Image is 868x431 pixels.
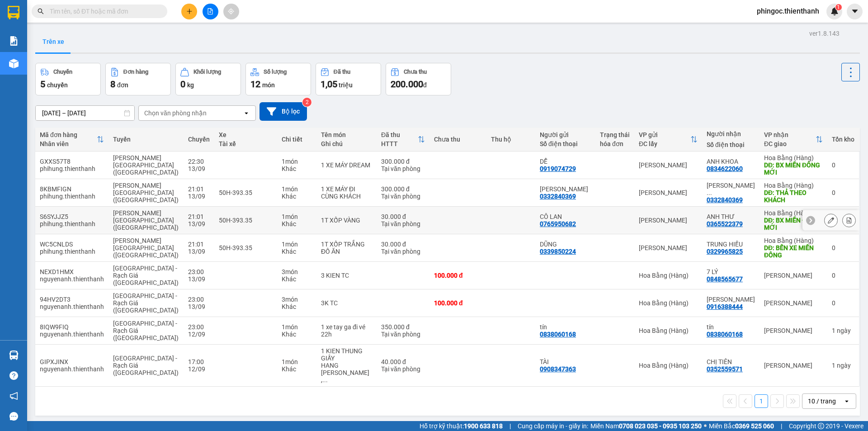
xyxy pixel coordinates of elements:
span: Miền Nam [590,421,702,431]
span: kg [187,81,194,89]
div: 300.000 đ [381,158,425,165]
sup: 1 [835,4,842,10]
div: Chi tiết [282,136,312,143]
div: CHỊ PHƯƠNG [707,296,755,303]
div: 0332840369 [540,193,576,200]
div: 0339850224 [540,248,576,255]
div: Tài xế [219,140,273,147]
div: 350.000 đ [381,323,425,331]
span: ... [707,189,712,196]
div: GXXS57T8 [40,158,104,165]
div: [PERSON_NAME] [764,299,823,307]
div: Hoa Bằng (Hàng) [639,362,698,369]
button: Khối lượng0kg [175,63,241,95]
div: [PERSON_NAME] [764,272,823,279]
strong: 0369 525 060 [735,422,774,430]
sup: 2 [302,98,311,107]
div: 0 [832,161,854,169]
div: TRUNG HIẾU [707,241,755,248]
div: tín [707,323,755,331]
div: [PERSON_NAME] [639,217,698,224]
div: Tồn kho [832,136,854,143]
div: [PERSON_NAME] [639,244,698,251]
span: plus [186,8,193,14]
div: HTTT [381,140,418,147]
div: NGUYỄN THANH [540,185,591,193]
div: 0916388444 [707,303,743,310]
div: CHỊ TIÊN [707,358,755,365]
input: Tìm tên, số ĐT hoặc mã đơn [50,6,156,16]
div: Hoa Bằng (Hàng) [764,154,823,161]
div: 17:00 [188,358,210,365]
span: [PERSON_NAME][GEOGRAPHIC_DATA] ([GEOGRAPHIC_DATA]) [113,209,179,231]
span: đơn [117,81,128,89]
div: 94HV2DT3 [40,296,104,303]
div: Tên món [321,131,372,138]
div: Tuyến [113,136,179,143]
span: 12 [250,79,260,90]
th: Toggle SortBy [759,128,827,152]
th: Toggle SortBy [35,128,108,152]
span: [PERSON_NAME][GEOGRAPHIC_DATA] ([GEOGRAPHIC_DATA]) [113,182,179,204]
div: 0329965825 [707,248,743,255]
div: VP nhận [764,131,816,138]
input: Select a date range. [36,106,134,120]
span: món [262,81,275,89]
div: 1 món [282,358,312,365]
span: [GEOGRAPHIC_DATA] - Rạch Giá ([GEOGRAPHIC_DATA]) [113,320,179,341]
div: Khác [282,193,312,200]
button: Số lượng12món [245,63,311,95]
div: 13/09 [188,275,210,283]
span: [GEOGRAPHIC_DATA] - Rạch Giá ([GEOGRAPHIC_DATA]) [113,355,179,376]
div: 23:00 [188,323,210,331]
div: 21:01 [188,185,210,193]
div: Tại văn phòng [381,331,425,338]
div: Sửa đơn hàng [824,213,838,227]
span: 5 [40,79,45,90]
div: Chưa thu [434,136,482,143]
img: logo-vxr [8,6,19,19]
div: S6SYJJZ5 [40,213,104,220]
span: file-add [207,8,213,14]
span: caret-down [851,7,859,15]
button: plus [181,4,197,19]
div: 0352559571 [707,365,743,373]
div: 23:00 [188,296,210,303]
button: file-add [203,4,218,19]
div: Người gửi [540,131,591,138]
span: [GEOGRAPHIC_DATA] - Rạch Giá ([GEOGRAPHIC_DATA]) [113,265,179,286]
div: 8IQW9FIQ [40,323,104,331]
span: message [9,412,18,421]
span: ngày [837,362,851,369]
div: 0919074729 [540,165,576,172]
img: solution-icon [9,36,19,46]
div: Trạng thái [600,131,630,138]
span: ⚪️ [704,424,707,428]
div: 13/09 [188,248,210,255]
span: [GEOGRAPHIC_DATA] - Rạch Giá ([GEOGRAPHIC_DATA]) [113,292,179,314]
div: 13/09 [188,220,210,227]
span: Miền Bắc [709,421,774,431]
div: DỄ [540,158,591,165]
div: TÀI [540,358,591,365]
div: Hoa Bằng (Hàng) [764,182,823,189]
div: 12/09 [188,365,210,373]
div: 1 món [282,323,312,331]
div: 40.000 đ [381,358,425,365]
div: Chuyến [53,69,72,75]
div: Tại văn phòng [381,220,425,227]
div: phihung.thienthanh [40,165,104,172]
span: [PERSON_NAME][GEOGRAPHIC_DATA] ([GEOGRAPHIC_DATA]) [113,154,179,176]
div: 23:00 [188,268,210,275]
div: 1 [832,362,854,369]
div: Đã thu [381,131,418,138]
div: 13/09 [188,165,210,172]
div: 1 món [282,185,312,193]
img: icon-new-feature [830,7,839,15]
div: 7 LÝ [707,268,755,275]
div: 0365522379 [707,220,743,227]
div: 0 [832,244,854,251]
div: 30.000 đ [381,241,425,248]
div: 22:30 [188,158,210,165]
div: 0 [832,272,854,279]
